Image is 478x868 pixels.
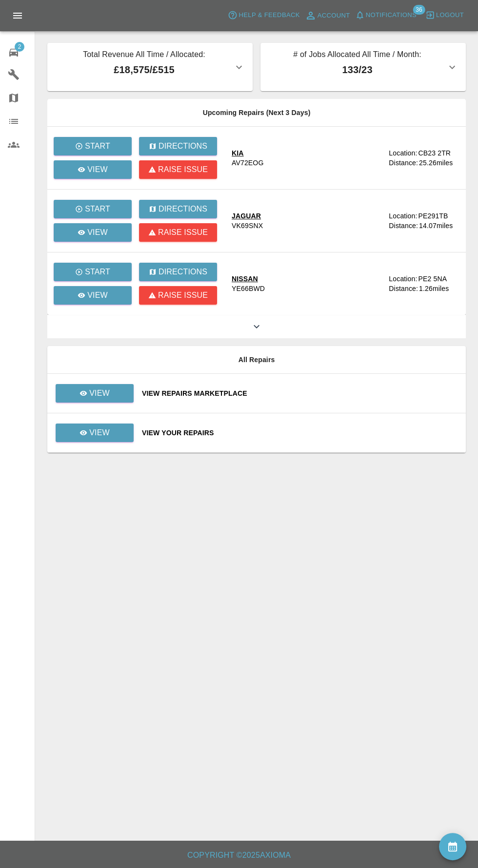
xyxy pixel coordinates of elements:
a: View [55,428,134,436]
span: 36 [413,5,425,15]
p: Directions [159,140,207,152]
div: YE66BWD [232,284,265,293]
p: £18,575 / £515 [55,62,233,77]
p: Directions [159,203,207,215]
th: All Repairs [47,346,466,374]
p: Start [85,266,110,278]
button: Start [54,263,132,281]
div: Location: [389,148,417,158]
button: Raise issue [139,223,217,242]
div: PE291TB [418,211,448,221]
button: # of Jobs Allocated All Time / Month:133/23 [260,43,466,91]
button: Logout [423,8,466,23]
div: NISSAN [232,274,265,284]
a: View [55,389,134,397]
a: JAGUARVK69SNX [232,211,381,231]
button: Open drawer [6,4,29,27]
a: KIAAV72EOG [232,148,381,168]
p: # of Jobs Allocated All Time / Month: [268,49,446,62]
p: View [89,427,110,439]
a: View [54,160,132,179]
a: View [56,384,134,403]
p: Total Revenue All Time / Allocated: [55,49,233,62]
p: Directions [159,266,207,278]
p: Start [85,140,110,152]
button: availability [439,833,466,860]
span: Account [318,10,350,21]
a: View [54,223,132,242]
div: Distance: [389,158,418,168]
div: KIA [232,148,263,158]
div: 25.26 miles [419,158,458,168]
div: CB23 2TR [418,148,451,158]
div: AV72EOG [232,158,263,168]
button: Notifications [353,8,419,23]
span: Notifications [366,10,417,21]
a: NISSANYE66BWD [232,274,381,293]
a: Location:PE291TBDistance:14.07miles [389,211,458,231]
p: Raise issue [158,289,208,301]
div: 1.26 miles [419,284,458,293]
div: Location: [389,274,417,284]
p: Raise issue [158,164,208,175]
a: View [56,424,134,442]
span: Logout [436,10,464,21]
a: View Your Repairs [142,428,458,438]
p: View [87,164,108,175]
a: Account [302,8,353,23]
p: Raise issue [158,227,208,238]
button: Directions [139,137,217,155]
a: Location:PE2 5NADistance:1.26miles [389,274,458,293]
p: View [89,387,110,399]
p: 133 / 23 [268,62,446,77]
button: Total Revenue All Time / Allocated:£18,575/£515 [47,43,253,91]
span: 2 [15,42,24,52]
th: Upcoming Repairs (Next 3 Days) [47,99,466,127]
div: Distance: [389,221,418,231]
a: View [54,286,132,305]
a: View Repairs Marketplace [142,388,458,398]
button: Raise issue [139,160,217,179]
div: VK69SNX [232,221,263,231]
button: Directions [139,200,217,218]
button: Directions [139,263,217,281]
div: JAGUAR [232,211,263,221]
button: Help & Feedback [225,8,302,23]
p: View [87,289,108,301]
p: Start [85,203,110,215]
button: Raise issue [139,286,217,305]
p: View [87,227,108,238]
span: Help & Feedback [239,10,299,21]
h6: Copyright © 2025 Axioma [8,849,470,862]
button: Start [54,137,132,155]
button: Start [54,200,132,218]
div: 14.07 miles [419,221,458,231]
a: Location:CB23 2TRDistance:25.26miles [389,148,458,168]
div: PE2 5NA [418,274,447,284]
div: Location: [389,211,417,221]
div: Distance: [389,284,418,293]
